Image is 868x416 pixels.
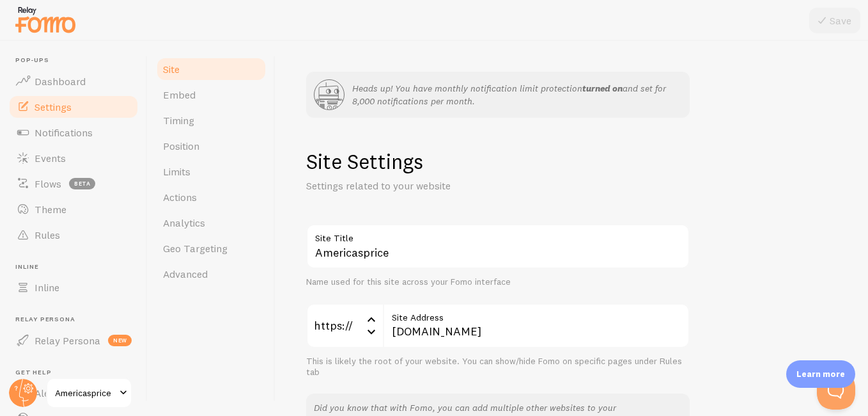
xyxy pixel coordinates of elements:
span: Inline [35,281,59,294]
span: Dashboard [35,75,86,88]
iframe: Help Scout Beacon - Open [817,371,855,410]
span: Theme [35,203,66,216]
a: Dashboard [8,68,139,94]
a: Theme [8,196,139,222]
span: beta [69,178,95,189]
div: https:// [306,303,383,348]
p: Learn more [796,368,845,380]
a: Inline [8,275,139,300]
a: Flows beta [8,171,139,196]
a: Embed [155,82,267,108]
a: Actions [155,184,267,210]
a: Settings [8,94,139,120]
img: fomo-relay-logo-orange.svg [13,3,77,36]
a: Site [155,56,267,82]
a: Position [155,133,267,159]
span: Geo Targeting [163,242,228,255]
p: Settings related to your website [306,179,613,193]
span: Inline [15,263,139,271]
strong: turned on [582,83,623,94]
span: Settings [35,100,72,113]
div: This is likely the root of your website. You can show/hide Fomo on specific pages under Rules tab [306,356,690,378]
span: Analytics [163,216,205,229]
input: myhonestcompany.com [383,303,690,348]
span: Position [163,140,199,152]
a: Limits [155,159,267,184]
p: Heads up! You have monthly notification limit protection and set for 8,000 notifications per month. [352,82,682,108]
span: Flows [35,177,61,190]
a: Americasprice [46,378,132,408]
a: Geo Targeting [155,236,267,261]
span: Timing [163,114,194,127]
span: Relay Persona [35,334,100,347]
a: Timing [155,108,267,133]
span: Events [35,152,66,164]
a: Advanced [155,261,267,287]
span: Get Help [15,369,139,377]
span: Embed [163,88,196,101]
span: Limits [163,165,190,178]
a: Relay Persona new [8,328,139,353]
h1: Site Settings [306,148,690,175]
a: Analytics [155,210,267,236]
span: Relay Persona [15,316,139,324]
span: Advanced [163,268,208,280]
div: Learn more [786,360,855,388]
span: Pop-ups [15,56,139,65]
a: Rules [8,222,139,248]
span: Rules [35,228,60,241]
span: new [108,335,132,346]
a: Events [8,145,139,171]
label: Site Address [383,303,690,325]
span: Actions [163,191,197,204]
span: Americasprice [55,385,116,401]
label: Site Title [306,224,690,246]
a: Notifications [8,120,139,145]
span: Notifications [35,126,93,139]
span: Site [163,63,180,76]
div: Name used for this site across your Fomo interface [306,276,690,288]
